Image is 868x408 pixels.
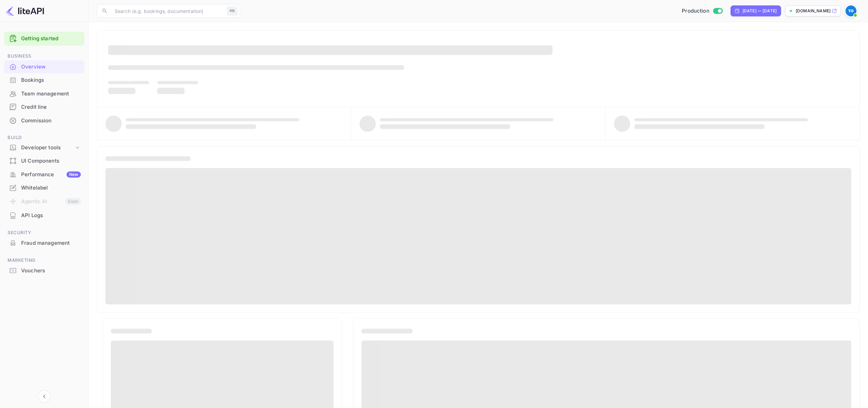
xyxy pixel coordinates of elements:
[21,239,81,247] div: Fraud management
[4,87,84,100] a: Team management
[4,101,84,113] a: Credit line
[4,32,84,46] div: Getting started
[4,74,84,87] div: Bookings
[4,168,84,181] div: PerformanceNew
[4,60,84,74] div: Overview
[21,103,81,111] div: Credit line
[4,154,84,167] a: UI Components
[21,171,81,179] div: Performance
[227,6,237,15] div: ⌘K
[5,5,44,16] img: LiteAPI logo
[682,7,709,15] span: Production
[4,114,84,127] a: Commission
[679,7,725,15] div: Switch to Sandbox mode
[4,154,84,168] div: UI Components
[4,181,84,195] div: Whitelabel
[21,76,81,84] div: Bookings
[21,157,81,165] div: UI Components
[4,229,84,237] span: Security
[4,134,84,141] span: Build
[4,264,84,277] div: Vouchers
[21,212,81,220] div: API Logs
[731,5,781,16] div: Click to change the date range period
[21,90,81,98] div: Team management
[796,8,830,14] p: [DOMAIN_NAME]
[4,264,84,277] a: Vouchers
[4,74,84,86] a: Bookings
[4,142,84,154] div: Developer tools
[111,4,224,18] input: Search (e.g. bookings, documentation)
[845,5,856,16] img: Tali Oussama
[4,60,84,73] a: Overview
[742,8,777,14] div: [DATE] — [DATE]
[4,237,84,250] div: Fraud management
[4,257,84,264] span: Marketing
[4,209,84,222] a: API Logs
[4,114,84,127] div: Commission
[38,390,50,403] button: Collapse navigation
[4,181,84,194] a: Whitelabel
[21,117,81,125] div: Commission
[21,267,81,275] div: Vouchers
[4,101,84,114] div: Credit line
[4,237,84,249] a: Fraud management
[21,184,81,192] div: Whitelabel
[21,63,81,71] div: Overview
[67,171,81,178] div: New
[21,144,74,152] div: Developer tools
[4,52,84,60] span: Business
[4,87,84,101] div: Team management
[21,35,81,43] a: Getting started
[4,209,84,222] div: API Logs
[4,168,84,181] a: PerformanceNew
